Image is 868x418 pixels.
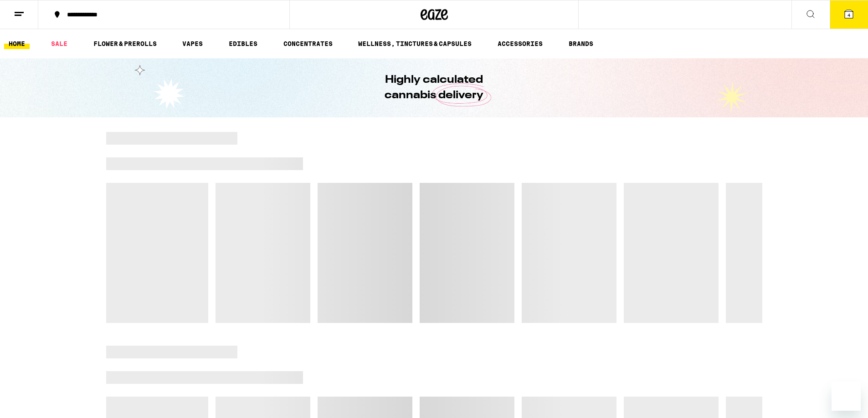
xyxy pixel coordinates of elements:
a: ACCESSORIES [493,38,547,49]
a: VAPES [178,38,207,49]
a: FLOWER & PREROLLS [89,38,161,49]
span: 4 [847,12,850,18]
iframe: Button to launch messaging window [832,382,861,411]
a: BRANDS [564,38,598,49]
h1: Highly calculated cannabis delivery [359,72,509,103]
a: HOME [4,38,30,49]
a: EDIBLES [224,38,262,49]
a: SALE [46,38,72,49]
a: CONCENTRATES [279,38,337,49]
button: 4 [830,0,868,29]
a: WELLNESS, TINCTURES & CAPSULES [354,38,476,49]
